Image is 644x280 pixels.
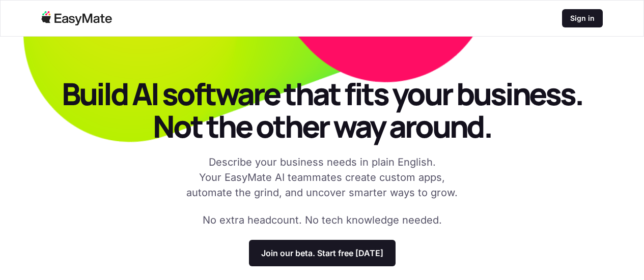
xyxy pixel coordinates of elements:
p: Build AI software that fits your business. Not the other way around. [41,77,603,142]
p: Sign in [570,13,595,23]
p: Join our beta. Start free [DATE] [261,248,383,258]
p: No extra headcount. No tech knowledge needed. [203,212,442,228]
a: Join our beta. Start free [DATE] [249,240,396,266]
a: Sign in [562,9,603,27]
p: Describe your business needs in plain English. Your EasyMate AI teammates create custom apps, aut... [180,154,465,200]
